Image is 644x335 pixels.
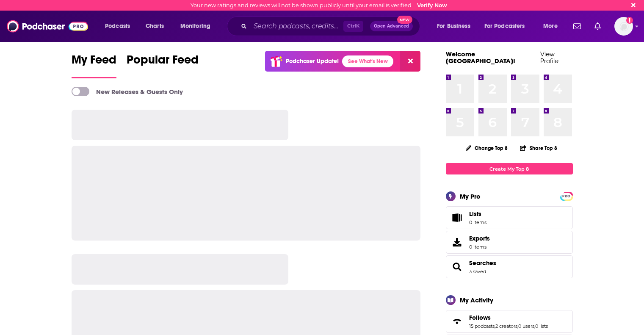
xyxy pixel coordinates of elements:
[517,323,518,329] span: ,
[127,53,199,78] a: Popular Feed
[191,2,447,8] div: Your new ratings and reviews will not be shown publicly until your email is verified.
[543,20,558,32] span: More
[446,310,573,333] span: Follows
[469,235,490,242] span: Exports
[449,261,466,273] a: Searches
[469,314,548,321] a: Follows
[235,17,428,36] div: Search podcasts, credits, & more...
[461,143,513,153] button: Change Top 8
[534,323,535,329] span: ,
[469,210,486,218] span: Lists
[449,316,466,327] a: Follows
[537,19,568,33] button: open menu
[469,210,481,218] span: Lists
[469,269,486,274] a: 3 saved
[479,19,537,33] button: open menu
[72,53,116,72] span: My Feed
[449,212,466,224] span: Lists
[540,50,558,65] a: View Profile
[417,2,447,8] a: Verify Now
[72,87,183,96] a: New Releases & Guests Only
[520,140,558,156] button: Share Top 8
[437,20,470,32] span: For Business
[495,323,495,329] span: ,
[449,236,466,248] span: Exports
[286,58,339,65] p: Podchaser Update!
[446,255,573,278] span: Searches
[469,323,495,329] a: 15 podcasts
[431,19,481,33] button: open menu
[469,314,491,321] span: Follows
[614,17,633,36] button: Show profile menu
[446,163,573,174] a: Create My Top 8
[250,19,343,33] input: Search podcasts, credits, & more...
[614,17,633,36] span: Logged in as londonmking
[7,18,88,34] img: Podchaser - Follow, Share and Rate Podcasts
[535,323,548,329] a: 0 lists
[614,17,633,36] img: User Profile
[370,21,413,31] button: Open AdvancedNew
[591,19,604,33] a: Show notifications dropdown
[570,19,584,33] a: Show notifications dropdown
[446,231,573,254] a: Exports
[446,50,515,65] a: Welcome [GEOGRAPHIC_DATA]!
[469,219,486,225] span: 0 items
[174,19,221,33] button: open menu
[518,323,534,329] a: 0 users
[626,17,633,24] svg: Email not verified
[343,21,363,32] span: Ctrl K
[469,244,490,250] span: 0 items
[561,193,572,199] a: PRO
[484,20,525,32] span: For Podcasters
[460,192,481,200] div: My Pro
[342,55,393,67] a: See What's New
[105,20,130,32] span: Podcasts
[180,20,210,32] span: Monitoring
[397,16,412,24] span: New
[561,193,572,199] span: PRO
[469,259,496,267] a: Searches
[460,296,493,304] div: My Activity
[495,323,517,329] a: 2 creators
[146,20,164,32] span: Charts
[140,19,169,33] a: Charts
[72,53,116,78] a: My Feed
[374,24,409,28] span: Open Advanced
[446,206,573,229] a: Lists
[127,53,199,72] span: Popular Feed
[99,19,141,33] button: open menu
